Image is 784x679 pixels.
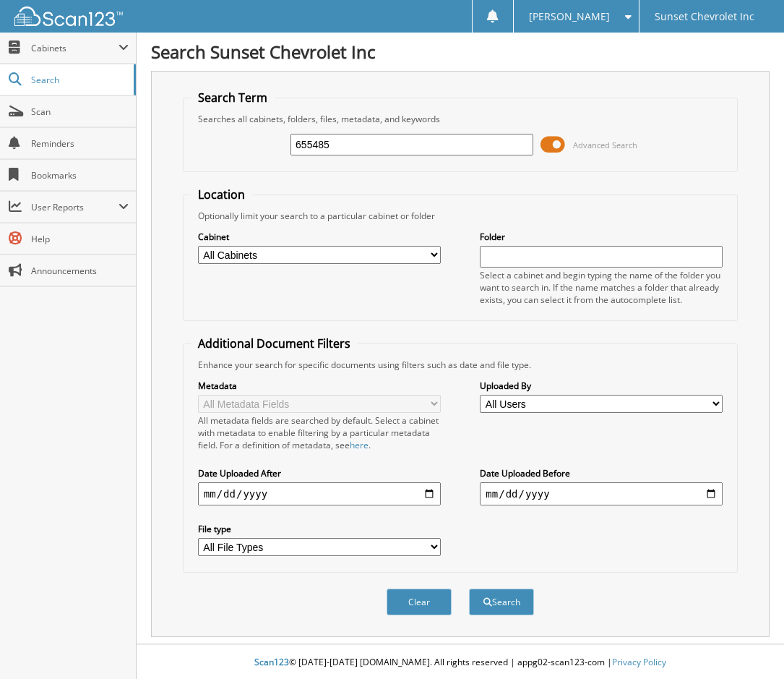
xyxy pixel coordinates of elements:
[31,137,129,150] span: Reminders
[191,210,730,222] div: Optionally limit your search to a particular cabinet or folder
[529,12,610,21] span: [PERSON_NAME]
[350,439,369,451] a: here
[469,589,534,615] button: Search
[31,74,126,86] span: Search
[712,610,784,679] iframe: Chat Widget
[31,201,119,213] span: User Reports
[198,523,441,535] label: File type
[191,187,252,202] legend: Location
[31,106,129,118] span: Scan
[31,265,129,277] span: Announcements
[14,7,123,26] img: scan123-logo-white.svg
[254,656,289,668] span: Scan123
[191,359,730,371] div: Enhance your search for specific documents using filters such as date and file type.
[31,169,129,182] span: Bookmarks
[191,90,275,106] legend: Search Term
[480,269,723,306] div: Select a cabinet and begin typing the name of the folder you want to search in. If the name match...
[480,482,723,505] input: end
[198,380,441,392] label: Metadata
[480,380,723,392] label: Uploaded By
[612,656,666,668] a: Privacy Policy
[198,414,441,451] div: All metadata fields are searched by default. Select a cabinet with metadata to enable filtering b...
[198,467,441,479] label: Date Uploaded After
[191,336,358,351] legend: Additional Document Filters
[198,231,441,243] label: Cabinet
[480,467,723,479] label: Date Uploaded Before
[573,140,637,150] span: Advanced Search
[31,233,129,245] span: Help
[191,113,730,125] div: Searches all cabinets, folders, files, metadata, and keywords
[198,482,441,505] input: start
[480,231,723,243] label: Folder
[655,12,754,21] span: Sunset Chevrolet Inc
[31,42,119,54] span: Cabinets
[151,40,770,64] h1: Search Sunset Chevrolet Inc
[387,589,452,615] button: Clear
